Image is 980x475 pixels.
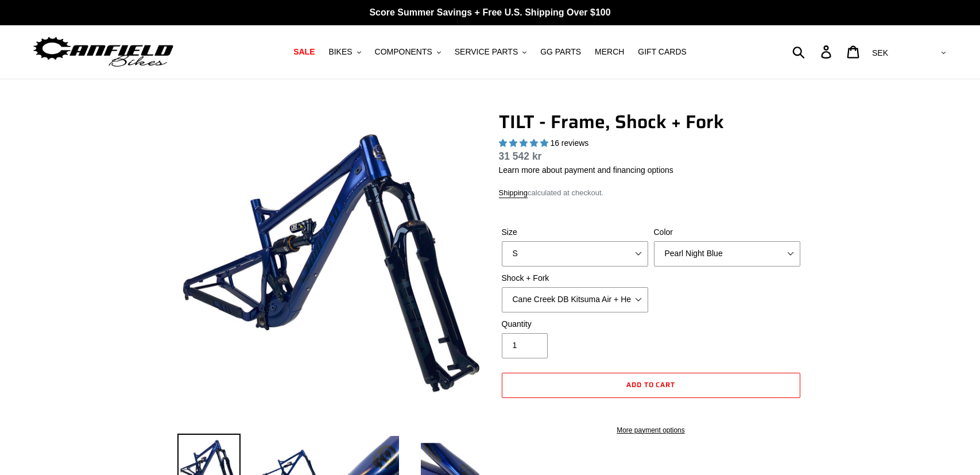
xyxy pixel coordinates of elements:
a: Shipping [499,188,528,198]
a: SALE [288,44,320,60]
span: Add to cart [626,379,676,390]
button: SERVICE PARTS [449,44,532,60]
span: BIKES [328,47,352,57]
span: 16 reviews [550,138,588,148]
span: 5.00 stars [499,138,551,148]
div: calculated at checkout. [499,187,803,199]
span: MERCH [595,47,624,57]
span: SALE [293,47,315,57]
span: SERVICE PARTS [455,47,518,57]
a: GIFT CARDS [632,44,692,60]
label: Color [654,226,800,238]
a: More payment options [502,425,800,435]
button: Add to cart [502,373,800,398]
a: GG PARTS [534,44,587,60]
span: GG PARTS [540,47,581,57]
a: Learn more about payment and financing options [499,165,673,175]
span: 31 542 kr [499,150,542,162]
button: BIKES [323,44,366,60]
label: Quantity [502,318,648,330]
button: COMPONENTS [369,44,447,60]
input: Search [799,39,828,64]
label: Shock + Fork [502,272,648,284]
a: MERCH [589,44,630,60]
span: GIFT CARDS [638,47,687,57]
img: Canfield Bikes [32,34,175,70]
span: COMPONENTS [375,47,432,57]
label: Size [502,226,648,238]
h1: TILT - Frame, Shock + Fork [499,111,803,133]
